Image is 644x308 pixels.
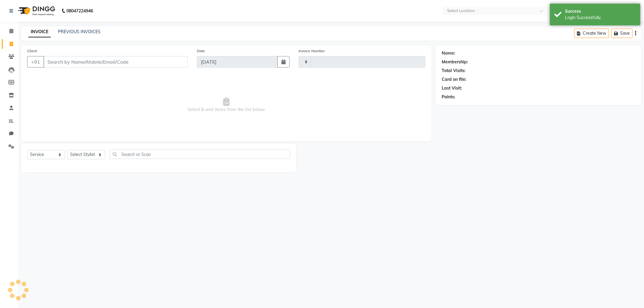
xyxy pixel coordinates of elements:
b: 08047224946 [66,2,93,19]
button: Create New [574,29,609,38]
div: Success [565,8,636,14]
input: Search by Name/Mobile/Email/Code [43,56,188,68]
a: PREVIOUS INVOICES [58,29,101,34]
label: Invoice Number [299,48,325,54]
div: Login Successfully. [565,14,636,21]
div: Points: [442,94,456,100]
span: Select & add items from the list below [27,75,425,135]
div: Name: [442,50,456,56]
div: Total Visits: [442,68,466,74]
a: INVOICE [28,27,51,37]
div: Membership: [442,59,468,65]
div: Card on file: [442,76,467,83]
div: Select Location [447,8,475,14]
div: Last Visit: [442,85,462,91]
img: logo [15,2,57,19]
button: Save [611,29,633,38]
button: +91 [27,56,44,68]
input: Search or Scan [110,150,290,159]
label: Date [197,48,205,54]
label: Client [27,48,37,54]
